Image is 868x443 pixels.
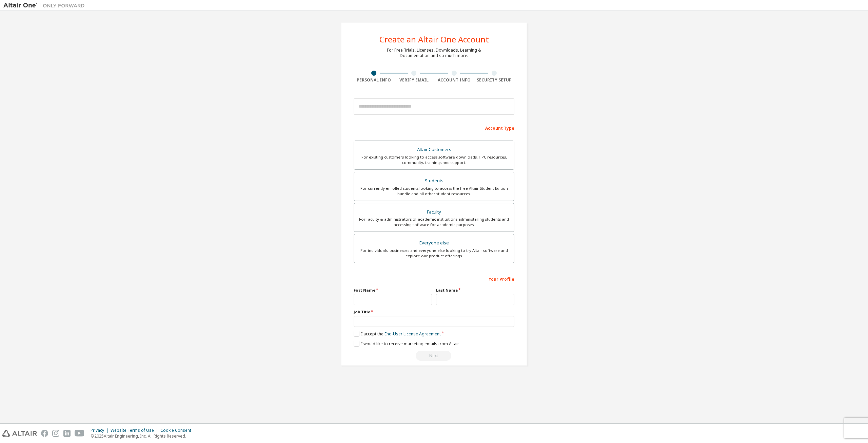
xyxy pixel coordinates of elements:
div: Create an Altair One Account [379,35,489,43]
div: For Free Trials, Licenses, Downloads, Learning & Documentation and so much more. [387,48,481,58]
div: Cookie Consent [160,428,195,433]
div: Faculty [358,207,510,217]
label: I would like to receive marketing emails from Altair [354,341,459,347]
div: Verify Email [394,77,434,83]
img: instagram.svg [52,430,59,437]
div: Privacy [91,428,111,433]
div: For individuals, businesses and everyone else looking to try Altair software and explore our prod... [358,248,510,259]
div: For currently enrolled students looking to access the free Altair Student Edition bundle and all ... [358,186,510,197]
label: I accept the [354,331,441,337]
img: youtube.svg [75,430,84,437]
div: Website Terms of Use [111,428,160,433]
div: Everyone else [358,238,510,248]
label: First Name [354,288,432,293]
div: Students [358,176,510,186]
div: Security Setup [474,77,515,83]
div: For existing customers looking to access software downloads, HPC resources, community, trainings ... [358,154,510,165]
img: altair_logo.svg [2,430,37,437]
div: For faculty & administrators of academic institutions administering students and accessing softwa... [358,217,510,227]
a: End-User License Agreement [384,331,441,337]
p: © 2025 Altair Engineering, Inc. All Rights Reserved. [91,433,195,439]
div: Altair Customers [358,145,510,154]
img: Altair One [3,2,88,9]
label: Last Name [436,288,514,293]
label: Job Title [354,309,514,315]
div: Read and acccept EULA to continue [354,351,514,361]
img: linkedin.svg [63,430,71,437]
div: Account Type [354,122,514,133]
div: Account Info [434,77,474,83]
div: Personal Info [354,77,394,83]
img: facebook.svg [41,430,48,437]
div: Your Profile [354,273,514,284]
